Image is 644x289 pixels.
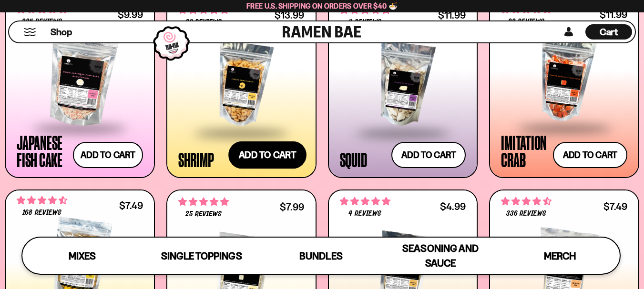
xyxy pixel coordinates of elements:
span: Mixes [69,250,96,262]
span: 25 reviews [185,210,222,218]
button: Add to cart [228,141,307,169]
div: Squid [340,151,367,168]
span: Bundles [299,250,342,262]
button: Add to cart [391,142,466,168]
span: 4.73 stars [17,194,67,207]
a: Single Toppings [142,238,262,274]
span: 4 reviews [348,210,381,218]
div: Imitation Crab [501,134,548,168]
span: Shop [51,26,72,39]
div: Japanese Fish Cake [17,134,68,168]
a: Merch [500,238,620,274]
div: Shrimp [178,151,214,168]
span: 5.00 stars [340,195,390,208]
div: $4.99 [440,202,466,211]
span: Free U.S. Shipping on Orders over $40 🍜 [246,1,398,10]
a: Seasoning and Sauce [381,238,501,274]
span: 336 reviews [506,210,546,218]
button: Add to cart [73,142,143,168]
button: Add to cart [553,142,627,168]
span: Single Toppings [161,250,242,262]
div: Cart [585,21,632,42]
a: Bundles [261,238,381,274]
span: 168 reviews [22,209,61,217]
a: Shop [51,24,72,40]
span: Cart [600,26,618,38]
div: $7.99 [280,202,304,211]
span: 4.80 stars [178,196,229,208]
a: Mixes [22,238,142,274]
span: Merch [544,250,576,262]
div: $7.49 [119,201,143,210]
button: Mobile Menu Trigger [23,28,36,36]
span: 4.53 stars [501,195,552,208]
span: Seasoning and Sauce [402,242,478,269]
div: $7.49 [603,202,627,211]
